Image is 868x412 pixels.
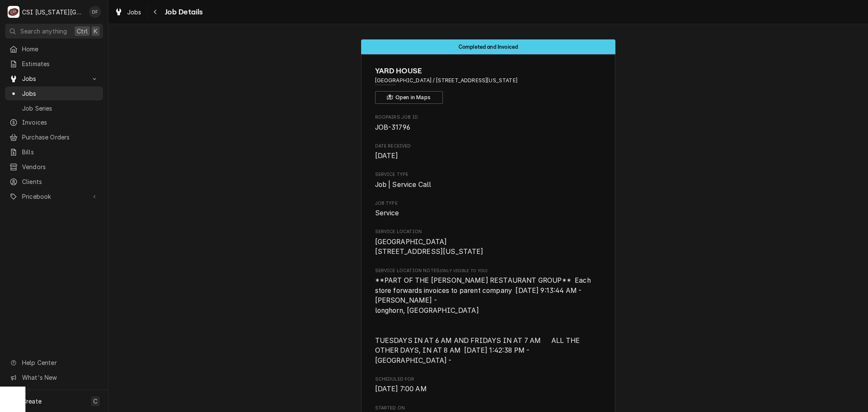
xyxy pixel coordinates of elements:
[22,398,42,405] span: Create
[22,373,98,382] span: What's New
[20,27,67,36] span: Search anything
[375,114,602,132] div: Roopairs Job ID
[5,145,103,159] a: Bills
[162,6,203,18] span: Job Details
[5,72,103,86] a: Go to Jobs
[22,118,99,127] span: Invoices
[77,27,88,36] span: Ctrl
[375,200,602,207] span: Job Type
[5,160,103,174] a: Vendors
[375,151,602,161] span: Date Received
[375,385,427,393] span: [DATE] 7:00 AM
[375,276,602,366] span: [object Object]
[375,276,593,365] span: **PART OF THE [PERSON_NAME] RESTAURANT GROUP** Each store forwards invoices to parent company [DA...
[5,356,103,370] a: Go to Help Center
[22,177,99,186] span: Clients
[375,180,602,190] span: Service Type
[361,39,615,54] div: Status
[22,133,99,142] span: Purchase Orders
[22,148,99,156] span: Bills
[375,208,602,218] span: Job Type
[375,267,602,366] div: [object Object]
[375,77,602,84] span: Address
[375,200,602,218] div: Job Type
[22,59,99,68] span: Estimates
[440,268,487,273] span: (Only Visible to You)
[5,101,103,115] a: Job Series
[375,65,602,104] div: Client Information
[375,405,602,412] span: Started On
[111,5,145,19] a: Jobs
[375,143,602,161] div: Date Received
[127,8,142,17] span: Jobs
[375,228,602,235] span: Service Location
[5,115,103,129] a: Invoices
[375,91,443,104] button: Open in Maps
[22,89,99,98] span: Jobs
[5,130,103,144] a: Purchase Orders
[5,370,103,384] a: Go to What's New
[375,209,399,217] span: Service
[375,114,602,121] span: Roopairs Job ID
[93,397,97,406] span: C
[22,162,99,171] span: Vendors
[5,57,103,71] a: Estimates
[375,384,602,394] span: Scheduled For
[22,45,99,53] span: Home
[375,181,431,189] span: Job | Service Call
[375,171,602,178] span: Service Type
[22,192,86,201] span: Pricebook
[375,65,602,77] span: Name
[375,152,398,160] span: [DATE]
[375,376,602,383] span: Scheduled For
[375,267,602,274] span: Service Location Notes
[89,6,101,18] div: David Fannin's Avatar
[5,42,103,56] a: Home
[22,104,99,113] span: Job Series
[375,376,602,394] div: Scheduled For
[5,24,103,39] button: Search anythingCtrlK
[149,5,162,19] button: Navigate back
[375,237,602,257] span: Service Location
[375,143,602,150] span: Date Received
[459,44,518,50] span: Completed and Invoiced
[22,8,84,17] div: CSI [US_STATE][GEOGRAPHIC_DATA]
[8,6,19,18] div: C
[22,358,98,367] span: Help Center
[89,6,101,18] div: DF
[375,122,602,133] span: Roopairs Job ID
[375,123,410,131] span: JOB-31796
[22,74,86,83] span: Jobs
[375,171,602,189] div: Service Type
[8,6,19,18] div: CSI Kansas City's Avatar
[5,175,103,189] a: Clients
[375,228,602,257] div: Service Location
[94,27,97,36] span: K
[5,86,103,100] a: Jobs
[375,238,484,256] span: [GEOGRAPHIC_DATA] [STREET_ADDRESS][US_STATE]
[5,189,103,203] a: Go to Pricebook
